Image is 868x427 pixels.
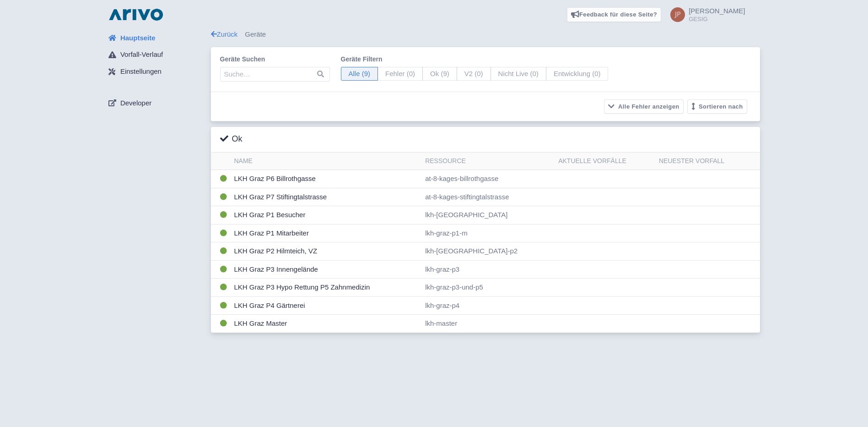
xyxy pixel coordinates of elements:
[421,188,555,206] td: at-8-kages-stiftingtalstrasse
[231,170,422,188] td: LKH Graz P6 Billrothgasse
[101,29,211,47] a: Hauptseite
[421,242,555,261] td: lkh-[GEOGRAPHIC_DATA]-p2
[689,16,745,22] small: GESIG
[421,296,555,315] td: lkh-graz-p4
[689,7,745,15] span: [PERSON_NAME]
[220,67,330,82] input: Suche…
[665,7,745,22] a: [PERSON_NAME] GESIG
[231,315,422,333] td: LKH Graz Master
[220,55,330,64] label: Geräte suchen
[101,94,211,112] a: Developer
[107,7,165,22] img: logo
[567,7,662,22] a: Feedback für diese Seite?
[421,260,555,279] td: lkh-graz-p3
[211,30,238,38] a: Zurück
[655,153,760,170] th: Neuester Vorfall
[231,296,422,315] td: LKH Graz P4 Gärtnerei
[220,134,243,144] h3: Ok
[101,63,211,81] a: Einstellungen
[555,153,655,170] th: Aktuelle Vorfälle
[457,67,491,81] span: V2 (0)
[377,67,423,81] span: Fehler (0)
[231,242,422,261] td: LKH Graz P2 Hilmteich, VZ
[231,260,422,279] td: LKH Graz P3 Innengelände
[491,67,546,81] span: Nicht Live (0)
[687,99,747,114] button: Sortieren nach
[421,170,555,188] td: at-8-kages-billrothgasse
[421,315,555,333] td: lkh-master
[231,224,422,242] td: LKH Graz P1 Mitarbeiter
[231,188,422,206] td: LKH Graz P7 Stiftingtalstrasse
[120,98,151,109] span: Developer
[604,99,684,114] button: Alle Fehler anzeigen
[422,67,457,81] span: Ok (9)
[120,33,156,44] span: Hauptseite
[231,153,422,170] th: Name
[231,279,422,297] td: LKH Graz P3 Hypo Rettung P5 Zahnmedizin
[421,153,555,170] th: Ressource
[211,29,760,40] div: Geräte
[421,279,555,297] td: lkh-graz-p3-und-p5
[120,66,162,77] span: Einstellungen
[421,224,555,242] td: lkh-graz-p1-m
[120,49,163,60] span: Vorfall-Verlauf
[421,206,555,224] td: lkh-[GEOGRAPHIC_DATA]
[231,206,422,224] td: LKH Graz P1 Besucher
[341,55,609,64] label: Geräte filtern
[101,46,211,64] a: Vorfall-Verlauf
[341,67,378,81] span: Alle (9)
[546,67,609,81] span: Entwicklung (0)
